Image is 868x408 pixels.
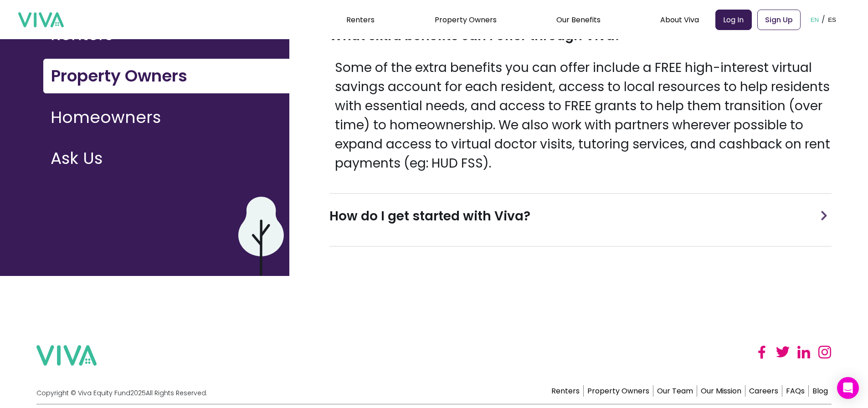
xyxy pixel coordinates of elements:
button: Ask Us [43,142,289,175]
img: linked in [797,345,811,359]
a: Blog [809,385,832,397]
button: Property Owners [43,59,289,93]
img: instagram [818,345,832,359]
a: Renters [346,15,375,25]
a: Sign Up [757,10,801,30]
p: Copyright © Viva Equity Fund 2025 All Rights Reserved. [36,389,207,397]
a: Property Owners [435,15,497,25]
a: Property Owners [43,59,289,101]
img: facebook [755,345,769,359]
img: arrow for minimizing [817,211,831,220]
img: viva [36,345,97,366]
button: ES [825,5,839,34]
h3: How do I get started with Viva? [329,207,530,226]
img: viva [18,12,64,28]
a: FAQs [782,385,809,397]
a: Log In [715,10,752,30]
a: Property Owners [584,385,653,397]
div: About Viva [660,8,699,31]
img: purple cloud [238,197,284,276]
a: Homeowners [43,101,289,142]
p: / [822,13,825,26]
a: Renters [548,385,584,397]
a: Ask Us [43,142,289,183]
a: Careers [745,385,782,397]
button: EN [808,5,822,34]
p: Some of the extra benefits you can offer include a FREE high-interest virtual savings account for... [329,58,832,173]
a: Our Mission [697,385,745,397]
div: How do I get started with Viva?arrow for minimizing [329,194,832,239]
div: Open Intercom Messenger [837,377,859,399]
div: Our Benefits [556,8,601,31]
button: Homeowners [43,101,289,134]
img: twitter [776,345,790,359]
a: Our Team [653,385,697,397]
